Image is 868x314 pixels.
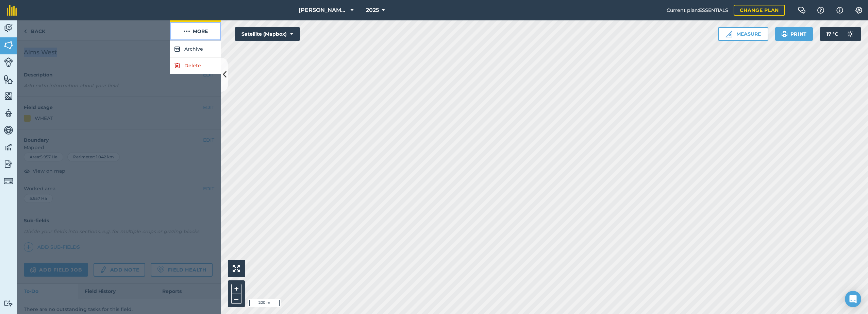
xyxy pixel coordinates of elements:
[183,27,190,35] img: svg+xml;base64,PHN2ZyB4bWxucz0iaHR0cDovL3d3dy53My5vcmcvMjAwMC9zdmciIHdpZHRoPSIyMCIgaGVpZ2h0PSIyNC...
[170,41,221,57] button: Archive
[7,5,17,16] img: fieldmargin Logo
[827,27,838,41] span: 17 ° C
[299,6,348,14] span: [PERSON_NAME] Farm Life
[366,6,379,14] span: 2025
[725,31,732,37] img: Ruler icon
[4,40,13,50] img: svg+xml;base64,PHN2ZyB4bWxucz0iaHR0cDovL3d3dy53My5vcmcvMjAwMC9zdmciIHdpZHRoPSI1NiIgaGVpZ2h0PSI2MC...
[170,20,221,40] button: More
[231,294,241,304] button: –
[817,7,825,14] img: A question mark icon
[667,6,728,14] span: Current plan : ESSENTIALS
[4,57,13,67] img: svg+xml;base64,PD94bWwgdmVyc2lvbj0iMS4wIiBlbmNvZGluZz0idXRmLTgiPz4KPCEtLSBHZW5lcmF0b3I6IEFkb2JlIE...
[845,291,861,307] div: Open Intercom Messenger
[174,45,180,53] img: svg+xml;base64,PHN2ZyB4bWxucz0iaHR0cDovL3d3dy53My5vcmcvMjAwMC9zdmciIHdpZHRoPSIxOCIgaGVpZ2h0PSIyNC...
[855,7,863,14] img: A cog icon
[170,57,221,74] a: Delete
[4,300,13,307] img: svg+xml;base64,PD94bWwgdmVyc2lvbj0iMS4wIiBlbmNvZGluZz0idXRmLTgiPz4KPCEtLSBHZW5lcmF0b3I6IEFkb2JlIE...
[798,7,806,14] img: Two speech bubbles overlapping with the left bubble in the forefront
[231,284,241,294] button: +
[4,159,13,169] img: svg+xml;base64,PD94bWwgdmVyc2lvbj0iMS4wIiBlbmNvZGluZz0idXRmLTgiPz4KPCEtLSBHZW5lcmF0b3I6IEFkb2JlIE...
[4,108,13,118] img: svg+xml;base64,PD94bWwgdmVyc2lvbj0iMS4wIiBlbmNvZGluZz0idXRmLTgiPz4KPCEtLSBHZW5lcmF0b3I6IEFkb2JlIE...
[718,27,768,41] button: Measure
[775,27,813,41] button: Print
[781,30,788,38] img: svg+xml;base64,PHN2ZyB4bWxucz0iaHR0cDovL3d3dy53My5vcmcvMjAwMC9zdmciIHdpZHRoPSIxOSIgaGVpZ2h0PSIyNC...
[4,125,13,135] img: svg+xml;base64,PD94bWwgdmVyc2lvbj0iMS4wIiBlbmNvZGluZz0idXRmLTgiPz4KPCEtLSBHZW5lcmF0b3I6IEFkb2JlIE...
[4,142,13,152] img: svg+xml;base64,PD94bWwgdmVyc2lvbj0iMS4wIiBlbmNvZGluZz0idXRmLTgiPz4KPCEtLSBHZW5lcmF0b3I6IEFkb2JlIE...
[4,176,13,186] img: svg+xml;base64,PD94bWwgdmVyc2lvbj0iMS4wIiBlbmNvZGluZz0idXRmLTgiPz4KPCEtLSBHZW5lcmF0b3I6IEFkb2JlIE...
[4,23,13,33] img: svg+xml;base64,PD94bWwgdmVyc2lvbj0iMS4wIiBlbmNvZGluZz0idXRmLTgiPz4KPCEtLSBHZW5lcmF0b3I6IEFkb2JlIE...
[4,91,13,101] img: svg+xml;base64,PHN2ZyB4bWxucz0iaHR0cDovL3d3dy53My5vcmcvMjAwMC9zdmciIHdpZHRoPSI1NiIgaGVpZ2h0PSI2MC...
[820,27,861,41] button: 17 °C
[174,62,180,70] img: svg+xml;base64,PHN2ZyB4bWxucz0iaHR0cDovL3d3dy53My5vcmcvMjAwMC9zdmciIHdpZHRoPSIxOCIgaGVpZ2h0PSIyNC...
[235,27,300,41] button: Satellite (Mapbox)
[836,6,843,14] img: svg+xml;base64,PHN2ZyB4bWxucz0iaHR0cDovL3d3dy53My5vcmcvMjAwMC9zdmciIHdpZHRoPSIxNyIgaGVpZ2h0PSIxNy...
[4,74,13,84] img: svg+xml;base64,PHN2ZyB4bWxucz0iaHR0cDovL3d3dy53My5vcmcvMjAwMC9zdmciIHdpZHRoPSI1NiIgaGVpZ2h0PSI2MC...
[233,265,240,272] img: Four arrows, one pointing top left, one top right, one bottom right and the last bottom left
[734,5,785,16] a: Change plan
[844,27,857,41] img: svg+xml;base64,PD94bWwgdmVyc2lvbj0iMS4wIiBlbmNvZGluZz0idXRmLTgiPz4KPCEtLSBHZW5lcmF0b3I6IEFkb2JlIE...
